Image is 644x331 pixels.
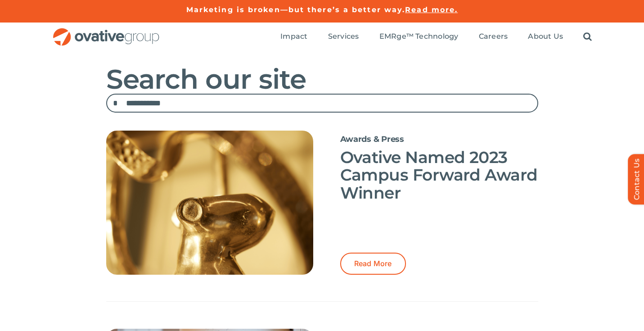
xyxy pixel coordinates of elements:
span: Impact [280,32,307,41]
h6: Awards & Press [340,135,538,144]
span: Read More [354,259,392,268]
span: EMRge™ Technology [379,32,459,41]
a: About Us [528,32,563,42]
h1: Search our site [106,65,538,94]
span: Careers [479,32,508,41]
input: Search [106,94,125,113]
nav: Menu [280,23,592,51]
a: EMRge™ Technology [379,32,459,42]
a: Careers [479,32,508,42]
span: Services [328,32,359,41]
input: Search... [106,94,538,113]
span: About Us [528,32,563,41]
a: Services [328,32,359,42]
a: Read more. [405,5,458,14]
a: OG_Full_horizontal_RGB [52,27,160,36]
a: Impact [280,32,307,42]
a: Ovative Named 2023 Campus Forward Award Winner [340,147,538,203]
a: Read More [340,253,406,275]
a: Search [583,32,592,42]
a: Marketing is broken—but there’s a better way. [186,5,405,14]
